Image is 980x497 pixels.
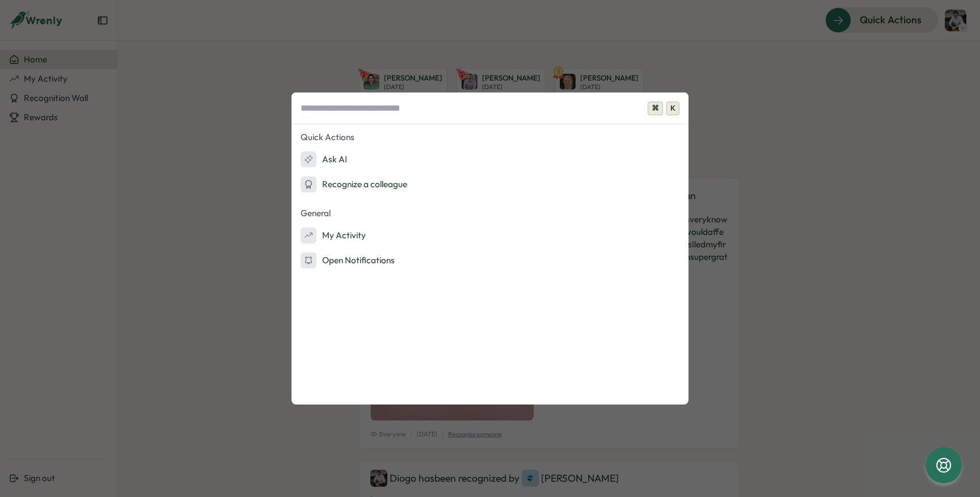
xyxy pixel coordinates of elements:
button: Ask AI [292,148,688,171]
span: ⌘ [648,102,663,115]
p: General [292,205,688,222]
button: Recognize a colleague [292,173,688,196]
span: K [666,102,679,115]
div: Ask AI [301,151,347,167]
button: Open Notifications [292,249,688,272]
div: My Activity [301,228,366,243]
p: Quick Actions [292,129,688,146]
div: Open Notifications [301,252,395,268]
div: Recognize a colleague [301,176,407,192]
button: My Activity [292,224,688,247]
